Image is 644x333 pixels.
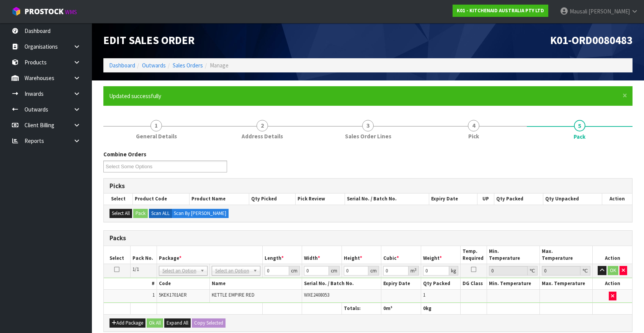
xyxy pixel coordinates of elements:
[429,194,477,204] th: Expiry Date
[345,132,391,140] span: Sales Order Lines
[133,209,148,218] button: Pack
[212,292,255,298] span: KETTLE EMPIRE RED
[593,278,633,289] th: Action
[104,246,130,264] th: Select
[409,266,419,276] div: m
[543,194,602,204] th: Qty Unpacked
[550,33,633,47] span: K01-ORD0080483
[574,133,585,141] span: Pack
[453,5,548,17] a: K01 - KITCHENAID AUSTRALIA PTY LTD
[103,150,146,158] label: Combine Orders
[381,246,421,264] th: Cubic
[152,292,155,298] span: 1
[345,194,429,204] th: Serial No. / Batch No.
[421,246,461,264] th: Weight
[381,303,421,314] th: m³
[109,62,135,69] a: Dashboard
[262,246,302,264] th: Length
[415,267,417,272] sup: 3
[540,278,593,289] th: Max. Temperature
[242,132,283,140] span: Address Details
[65,8,77,16] small: WMS
[423,305,426,312] span: 0
[477,194,494,204] th: UP
[461,278,487,289] th: DG Class
[623,90,627,101] span: ×
[249,194,295,204] th: Qty Picked
[11,7,21,16] img: cube-alt.png
[150,120,162,131] span: 1
[257,120,268,131] span: 2
[457,7,544,14] strong: K01 - KITCHENAID AUSTRALIA PTY LTD
[608,266,618,275] button: OK
[304,292,329,298] span: WXE2408053
[449,266,458,276] div: kg
[461,246,487,264] th: Temp. Required
[109,92,161,100] span: Updated successfully
[342,303,381,314] th: Totals:
[487,278,540,289] th: Min. Temperature
[421,278,461,289] th: Qty Packed
[173,62,203,69] a: Sales Orders
[142,62,166,69] a: Outwards
[159,292,187,298] span: 5KEK1701AER
[130,246,157,264] th: Pack No.
[468,120,479,131] span: 4
[289,266,300,276] div: cm
[423,292,425,298] span: 1
[215,266,250,276] span: Select an Option
[494,194,543,204] th: Qty Packed
[132,266,139,272] span: 1/1
[157,246,262,264] th: Package
[110,182,626,190] h3: Picks
[164,318,191,328] button: Expand All
[133,194,190,204] th: Product Code
[574,120,585,131] span: 5
[103,33,195,47] span: Edit Sales Order
[110,235,626,242] h3: Packs
[528,266,538,276] div: ℃
[368,266,379,276] div: cm
[302,246,342,264] th: Width
[210,62,229,69] span: Manage
[189,194,249,204] th: Product Name
[362,120,374,131] span: 3
[172,209,229,218] label: Scan By [PERSON_NAME]
[157,278,209,289] th: Code
[588,8,630,15] span: [PERSON_NAME]
[580,266,590,276] div: ℃
[149,209,172,218] label: Scan ALL
[104,194,133,204] th: Select
[381,278,421,289] th: Expiry Date
[540,246,593,264] th: Max. Temperature
[570,8,587,15] span: Mausali
[342,246,381,264] th: Height
[383,305,386,312] span: 0
[147,318,163,328] button: Ok All
[468,132,479,140] span: Pick
[110,318,145,328] button: Add Package
[110,209,132,218] button: Select All
[136,132,177,140] span: General Details
[209,278,302,289] th: Name
[329,266,340,276] div: cm
[167,320,188,326] span: Expand All
[602,194,632,204] th: Action
[302,278,381,289] th: Serial No. / Batch No.
[104,278,157,289] th: #
[162,266,197,276] span: Select an Option
[25,7,64,16] span: ProStock
[421,303,461,314] th: kg
[487,246,540,264] th: Min. Temperature
[593,246,633,264] th: Action
[192,318,226,328] button: Copy Selected
[296,194,345,204] th: Pick Review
